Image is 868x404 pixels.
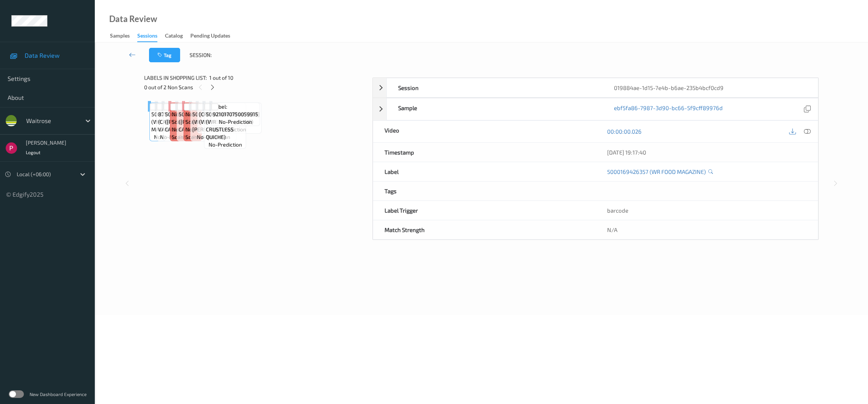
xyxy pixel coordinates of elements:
div: Timestamp [373,143,595,162]
span: Label: 5000169884096 (WR QUICHE [PERSON_NAME]) [192,103,235,133]
span: Label: Non-Scan [185,103,200,126]
div: Label Trigger [373,201,595,220]
span: Label: 5000169004340 ([PERSON_NAME] CAULIFLOWER) [179,103,221,133]
div: Catalog [165,32,183,41]
div: Samples [110,32,130,41]
span: Label: 5000169426357 (WR FOOD MAGAZINE) [151,103,190,133]
span: no-prediction [219,118,252,126]
span: no-prediction [209,141,242,148]
div: [DATE] 19:17:40 [607,148,807,156]
a: Sessions [137,31,165,42]
div: Pending Updates [190,32,230,41]
span: Label: 8711327529793 (CARTE DOR VANILLA) [158,103,195,133]
a: 5000169426357 (WR FOOD MAGAZINE) [607,168,706,175]
div: Video [373,121,595,142]
div: Tags [373,181,595,200]
span: no-prediction [154,133,187,141]
div: 019884ae-1d15-7e4b-b6ae-235b4bcf0cd9 [603,78,818,97]
a: Catalog [165,31,190,41]
span: 1 out of 10 [209,74,233,82]
span: no-prediction [160,133,193,141]
div: Session [387,78,602,97]
button: Tag [149,48,180,62]
div: Session019884ae-1d15-7e4b-b6ae-235b4bcf0cd9 [373,78,818,98]
span: Label: Non-Scan [172,103,186,126]
a: Pending Updates [190,31,238,41]
div: Sessions [137,32,157,42]
a: Samples [110,31,137,41]
span: Labels in shopping list: [144,74,207,82]
div: 0 out of 2 Non Scans [144,82,367,92]
span: Label: 9210170750059915 [213,103,258,118]
span: non-scan [185,126,200,141]
div: Label [373,162,595,181]
a: 00:00:00.026 [607,128,642,135]
span: Label: 5000169004340 ([PERSON_NAME] CAULIFLOWER) [165,103,207,133]
span: no-prediction [197,133,230,141]
span: non-scan [172,126,186,141]
span: Session: [190,51,212,59]
div: barcode [596,201,818,220]
div: N/A [596,220,818,239]
div: Sampleebf5fa86-7987-3d90-bc66-5f9cff89976d [373,98,818,120]
div: Sample [387,98,602,120]
a: ebf5fa86-7987-3d90-bc66-5f9cff89976d [614,104,723,114]
span: Label: 5000169671849 (WR CRUSTLESS QUICHE) [206,103,244,141]
div: Data Review [109,15,157,23]
div: Match Strength [373,220,595,239]
span: Label: [CREDIT_CARD_NUMBER] (WR MED VEG QUICHE) [199,103,260,126]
